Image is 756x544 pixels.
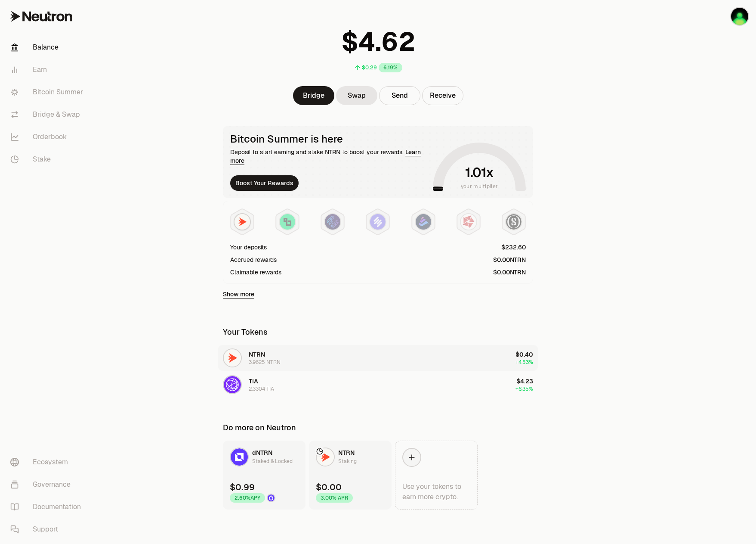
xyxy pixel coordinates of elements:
[231,448,248,466] img: dNTRN Logo
[3,148,93,171] a: Stake
[338,449,355,457] span: NTRN
[223,441,305,510] a: dNTRN LogodNTRNStaked & Locked$0.992.60%APYDrop
[230,493,265,503] div: 2.60% APY
[731,8,748,25] img: Celestia
[516,377,533,385] span: $4.23
[252,449,272,457] span: dNTRN
[249,385,274,392] div: 2.3304 TIA
[223,290,254,298] a: Show more
[416,214,431,230] img: Bedrock Diamonds
[309,441,392,510] a: NTRN LogoNTRNStaking$0.003.00% APR
[370,214,386,230] img: Solv Points
[280,214,295,230] img: Lombard Lux
[3,451,93,473] a: Ecosystem
[316,493,353,503] div: 3.00% APR
[3,126,93,148] a: Orderbook
[422,86,463,105] button: Receive
[379,86,420,105] button: Send
[230,268,281,277] div: Claimable rewards
[3,36,93,59] a: Balance
[338,457,357,466] div: Staking
[3,103,93,126] a: Bridge & Swap
[218,345,538,371] button: NTRN LogoNTRN3.9625 NTRN$0.40+4.53%
[515,359,533,366] span: +4.53%
[230,148,429,165] div: Deposit to start earning and stake NTRN to boost your rewards.
[224,349,241,367] img: NTRN Logo
[223,326,268,338] div: Your Tokens
[336,86,377,105] a: Swap
[230,481,255,493] div: $0.99
[218,372,538,398] button: TIA LogoTIA2.3304 TIA$4.23+6.35%
[3,59,93,81] a: Earn
[515,385,533,392] span: +6.35%
[461,214,476,230] img: Mars Fragments
[224,376,241,393] img: TIA Logo
[3,81,93,103] a: Bitcoin Summer
[230,175,299,191] button: Boost Your Rewards
[230,133,429,145] div: Bitcoin Summer is here
[249,377,258,385] span: TIA
[395,441,478,510] a: Use your tokens to earn more crypto.
[506,214,521,230] img: Structured Points
[3,518,93,541] a: Support
[268,494,275,501] img: Drop
[316,481,342,493] div: $0.00
[3,473,93,496] a: Governance
[230,255,277,264] div: Accrued rewards
[235,214,250,230] img: NTRN
[402,482,470,502] div: Use your tokens to earn more crypto.
[379,63,402,72] div: 6.19%
[317,448,334,466] img: NTRN Logo
[249,359,281,366] div: 3.9625 NTRN
[293,86,334,105] a: Bridge
[249,351,265,358] span: NTRN
[223,422,296,434] div: Do more on Neutron
[362,64,377,71] div: $0.29
[230,243,267,252] div: Your deposits
[325,214,340,230] img: EtherFi Points
[461,182,498,191] span: your multiplier
[515,351,533,358] span: $0.40
[3,496,93,518] a: Documentation
[252,457,293,466] div: Staked & Locked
